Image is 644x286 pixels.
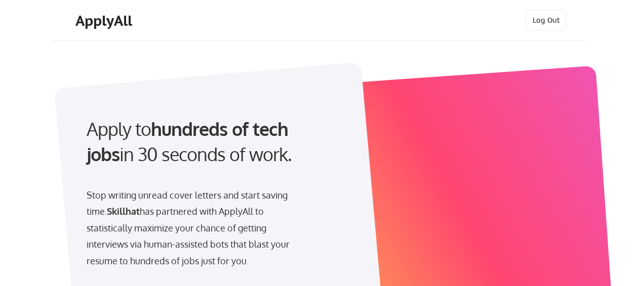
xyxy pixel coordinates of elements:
[87,117,293,165] strong: hundreds of tech jobs
[87,187,295,269] div: Stop writing unread cover letters and start saving time. has partnered with ApplyAll to statistic...
[87,116,335,167] div: Apply to in 30 seconds of work.
[107,206,140,217] strong: Skillhat
[75,12,135,29] div: ApplyAll
[526,10,567,30] button: Log Out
